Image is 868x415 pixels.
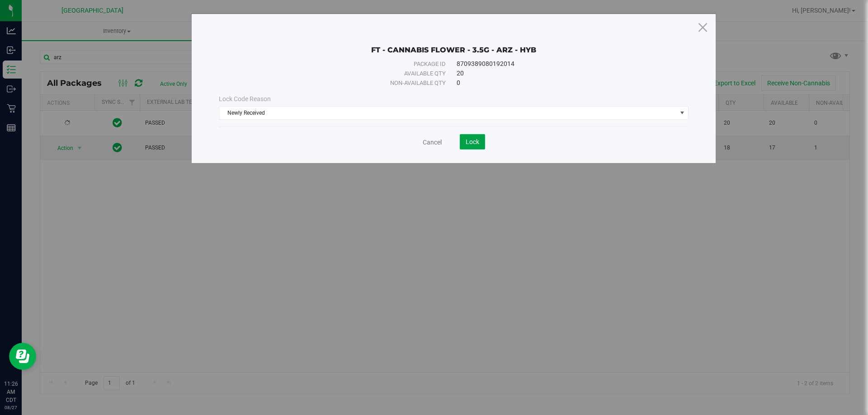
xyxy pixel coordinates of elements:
[460,134,485,149] button: Lock
[457,78,668,88] div: 0
[219,32,689,55] div: FT - CANNABIS FLOWER - 3.5G - ARZ - HYB
[457,69,668,78] div: 20
[239,69,446,78] div: Available qty
[239,79,446,88] div: Non-available qty
[457,59,668,69] div: 8709389080192014
[219,107,677,119] span: Newly Received
[219,95,271,103] span: Lock Code Reason
[239,60,446,69] div: Package ID
[466,138,479,145] span: Lock
[677,107,688,119] span: select
[9,343,36,370] iframe: Resource center
[423,138,442,147] a: Cancel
